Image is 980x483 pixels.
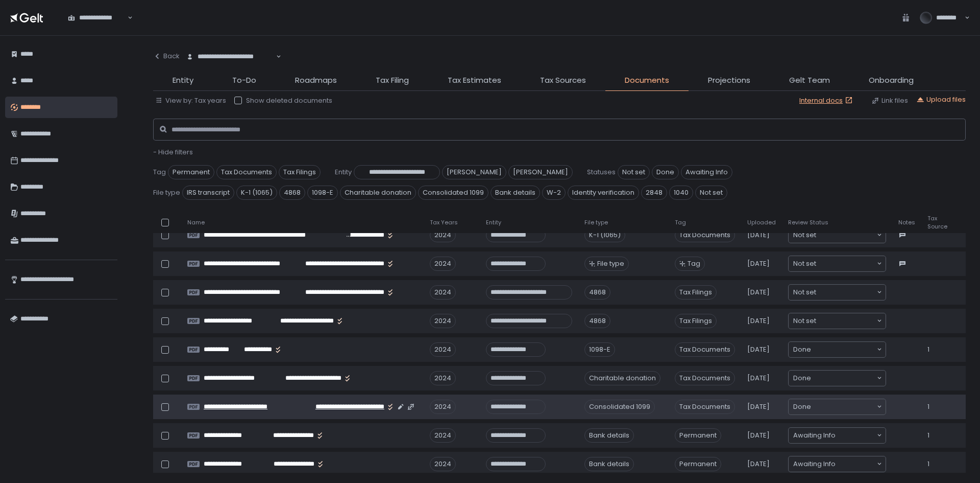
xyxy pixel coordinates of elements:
[173,75,193,86] span: Entity
[916,95,966,104] button: Upload files
[584,371,660,385] div: Charitable donation
[641,186,667,200] span: 2848
[307,186,338,200] span: 1098-E
[597,259,624,268] span: File type
[793,402,811,412] span: Done
[675,228,735,242] span: Tax Documents
[584,342,615,357] div: 1098-E
[789,75,830,86] span: Gelt Team
[747,459,770,469] span: [DATE]
[448,75,501,86] span: Tax Estimates
[675,457,721,471] span: Permanent
[793,430,836,441] span: Awaiting Info
[816,259,876,269] input: Search for option
[584,228,625,242] div: K-1 (1065)
[793,373,811,383] span: Done
[675,428,721,443] span: Permanent
[789,456,886,472] div: Search for option
[584,457,634,471] div: Bank details
[681,165,732,179] span: Awaiting Info
[898,219,915,226] span: Notes
[584,285,610,300] div: 4868
[540,75,586,86] span: Tax Sources
[793,316,816,326] span: Not set
[747,219,776,226] span: Uploaded
[747,316,770,326] span: [DATE]
[695,186,727,200] span: Not set
[491,186,540,200] span: Bank details
[584,428,634,443] div: Bank details
[486,219,501,226] span: Entity
[836,459,876,469] input: Search for option
[568,186,639,200] span: Identity verification
[811,373,876,383] input: Search for option
[789,256,886,271] div: Search for option
[430,314,456,328] div: 2024
[793,459,836,469] span: Awaiting Info
[153,168,166,177] span: Tag
[747,231,770,240] span: [DATE]
[625,75,669,86] span: Documents
[747,288,770,297] span: [DATE]
[669,186,693,200] span: 1040
[279,165,321,179] span: Tax Filings
[789,285,886,300] div: Search for option
[675,219,686,226] span: Tag
[430,342,456,357] div: 2024
[871,96,908,105] div: Link files
[153,52,180,61] div: Back
[789,371,886,386] div: Search for option
[153,188,180,197] span: File type
[675,314,717,328] span: Tax Filings
[153,148,193,157] button: - Hide filters
[747,259,770,268] span: [DATE]
[216,165,277,179] span: Tax Documents
[584,219,608,226] span: File type
[295,75,337,86] span: Roadmaps
[675,285,717,300] span: Tax Filings
[836,430,876,441] input: Search for option
[799,96,855,105] a: Internal docs
[927,431,929,440] span: 1
[182,186,234,200] span: IRS transcript
[811,402,876,412] input: Search for option
[747,431,770,440] span: [DATE]
[675,400,735,414] span: Tax Documents
[747,345,770,354] span: [DATE]
[126,13,127,23] input: Search for option
[793,344,811,355] span: Done
[793,230,816,240] span: Not set
[430,285,456,300] div: 2024
[335,168,352,177] span: Entity
[747,402,770,411] span: [DATE]
[816,287,876,297] input: Search for option
[430,219,458,226] span: Tax Years
[927,345,929,354] span: 1
[584,314,610,328] div: 4868
[652,165,679,179] span: Done
[675,371,735,385] span: Tax Documents
[430,371,456,385] div: 2024
[430,400,456,414] div: 2024
[793,287,816,297] span: Not set
[789,428,886,443] div: Search for option
[816,230,876,240] input: Search for option
[340,186,416,200] span: Charitable donation
[275,52,275,62] input: Search for option
[430,428,456,443] div: 2024
[236,186,277,200] span: K-1 (1065)
[180,46,281,67] div: Search for option
[675,342,735,357] span: Tax Documents
[153,46,180,66] button: Back
[708,75,750,86] span: Projections
[793,259,816,269] span: Not set
[542,186,566,200] span: W-2
[508,165,573,179] span: [PERSON_NAME]
[789,399,886,415] div: Search for option
[688,259,700,268] span: Tag
[155,96,226,105] button: View by: Tax years
[747,374,770,383] span: [DATE]
[788,219,828,226] span: Review Status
